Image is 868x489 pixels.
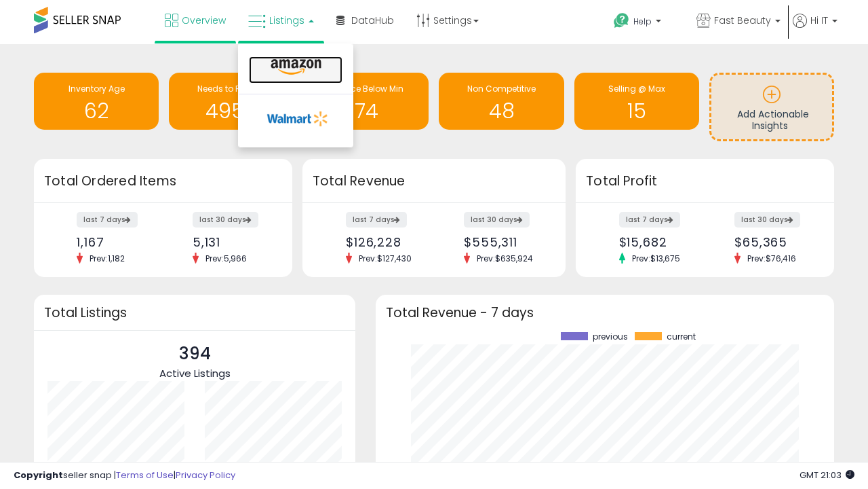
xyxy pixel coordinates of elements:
div: 1,167 [77,235,153,249]
label: last 7 days [77,212,138,228]
span: Fast Beauty [714,14,771,27]
span: Prev: 5,966 [199,253,254,264]
a: Help [603,2,684,44]
label: last 30 days [464,212,530,228]
h3: Total Ordered Items [44,172,282,191]
span: previous [593,332,628,342]
span: Prev: $76,416 [741,253,803,264]
span: Needs to Reprice [197,83,266,94]
span: Help [633,16,652,27]
label: last 7 days [346,212,407,228]
a: Non Competitive 48 [439,73,564,130]
span: Prev: $127,430 [352,253,418,264]
h3: Total Profit [586,172,824,191]
div: $555,311 [464,235,542,249]
span: Add Actionable Insights [737,107,809,133]
span: Hi IT [810,14,828,27]
span: Selling @ Max [608,83,665,94]
span: Overview [182,14,226,27]
span: Prev: $13,675 [625,253,687,264]
div: $126,228 [346,235,424,249]
a: Inventory Age 62 [34,73,159,130]
div: 5,131 [193,235,269,249]
h3: Total Revenue - 7 days [386,308,824,318]
div: $65,365 [734,235,810,249]
a: Terms of Use [116,469,174,482]
a: Selling @ Max 15 [574,73,699,130]
strong: Copyright [14,469,63,482]
label: last 30 days [734,212,800,228]
a: Needs to Reprice 4956 [169,73,294,130]
h1: 48 [446,100,557,122]
i: Get Help [613,12,630,29]
div: $15,682 [619,235,695,249]
label: last 30 days [193,212,258,228]
h1: 4956 [176,100,287,122]
span: Listings [269,14,304,27]
h1: 15 [581,100,692,122]
span: current [667,332,696,342]
span: DataHub [351,14,394,27]
span: 2025-09-13 21:03 GMT [800,469,854,482]
h1: 62 [41,100,152,122]
span: BB Price Below Min [329,83,403,94]
span: Inventory Age [68,83,125,94]
span: Prev: 1,182 [83,253,132,264]
label: last 7 days [619,212,680,228]
a: Add Actionable Insights [711,75,832,139]
a: Hi IT [793,14,837,44]
a: BB Price Below Min 74 [304,73,429,130]
p: 394 [159,341,231,367]
h3: Total Revenue [313,172,555,191]
span: Active Listings [159,366,231,380]
div: seller snap | | [14,469,235,482]
span: Prev: $635,924 [470,253,540,264]
h3: Total Listings [44,308,345,318]
h1: 74 [311,100,422,122]
a: Privacy Policy [176,469,235,482]
span: Non Competitive [467,83,536,94]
